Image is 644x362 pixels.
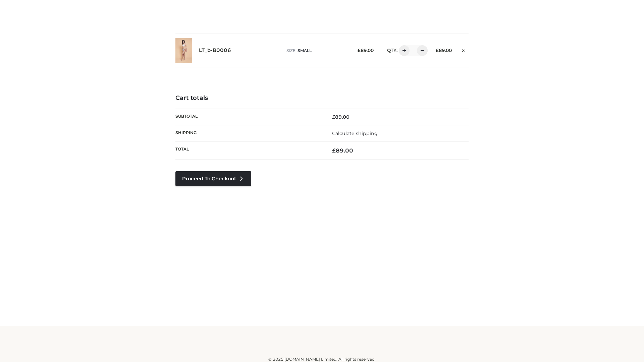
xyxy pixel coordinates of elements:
div: QTY: [380,45,425,56]
th: Shipping [175,125,322,141]
h4: Cart totals [175,95,469,102]
a: Proceed to Checkout [175,171,251,186]
th: Subtotal [175,109,322,125]
p: size : [286,48,347,54]
bdi: 89.00 [436,48,452,53]
span: SMALL [298,48,312,53]
bdi: 89.00 [358,48,374,53]
span: £ [358,48,361,53]
span: £ [436,48,439,53]
bdi: 89.00 [332,147,353,154]
span: £ [332,114,335,120]
a: Remove this item [459,45,469,54]
a: Calculate shipping [332,130,378,136]
span: £ [332,147,336,154]
a: LT_b-B0006 [199,47,231,54]
bdi: 89.00 [332,114,350,120]
th: Total [175,142,322,160]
